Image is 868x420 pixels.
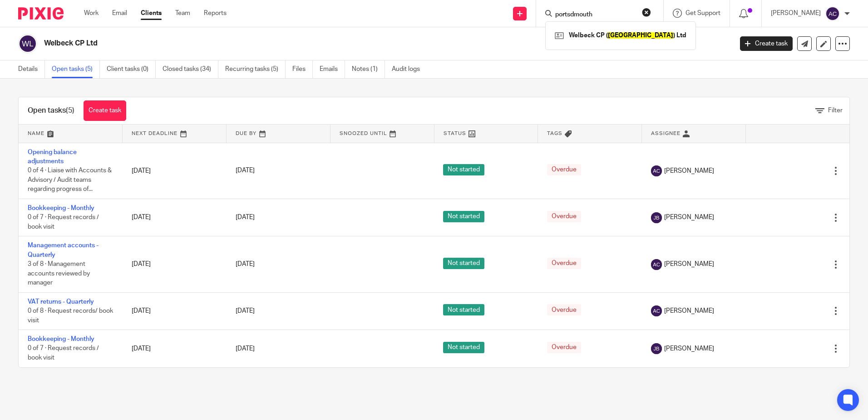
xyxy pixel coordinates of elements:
span: Filter [828,107,843,114]
span: Not started [443,164,484,175]
span: [PERSON_NAME] [664,260,714,269]
a: Create task [84,100,126,121]
a: Clients [141,9,162,18]
a: Bookkeeping - Monthly [28,205,94,211]
td: [DATE] [123,236,227,292]
p: [PERSON_NAME] [771,9,821,18]
span: 0 of 7 · Request records / book visit [28,345,99,361]
span: 0 of 8 · Request records/ book visit [28,308,113,324]
input: Search [554,11,636,19]
a: Audit logs [392,60,427,78]
span: Overdue [547,164,581,175]
img: svg%3E [651,343,662,354]
span: (5) [66,107,74,114]
img: svg%3E [651,165,662,176]
span: 0 of 4 · Liaise with Accounts & Advisory / Audit teams regarding progress of... [28,167,112,192]
span: [DATE] [236,308,255,314]
td: [DATE] [123,143,227,199]
span: Status [444,131,466,136]
span: Tags [547,131,562,136]
a: Closed tasks (34) [163,60,218,78]
a: Details [18,60,45,78]
span: [PERSON_NAME] [664,166,714,175]
button: Clear [642,8,651,17]
img: svg%3E [651,212,662,223]
h2: Welbeck CP Ltd [44,39,590,48]
span: [DATE] [236,261,255,267]
h1: Open tasks [28,106,74,115]
td: [DATE] [123,330,227,367]
a: Recurring tasks (5) [225,60,286,78]
a: Files [292,60,313,78]
span: [PERSON_NAME] [664,344,714,353]
span: [DATE] [236,168,255,174]
span: [PERSON_NAME] [664,306,714,315]
a: Open tasks (5) [52,60,100,78]
span: Get Support [686,10,720,16]
span: Not started [443,304,484,315]
a: Opening balance adjustments [28,149,77,165]
span: Not started [443,342,484,353]
span: [DATE] [236,215,255,221]
a: VAT returns - Quarterly [28,299,94,305]
img: svg%3E [825,6,840,21]
span: Overdue [547,211,581,222]
td: [DATE] [123,199,227,236]
span: 0 of 7 · Request records / book visit [28,214,99,230]
img: svg%3E [18,34,37,53]
span: Overdue [547,258,581,269]
a: Management accounts - Quarterly [28,242,99,258]
a: Client tasks (0) [107,60,156,78]
a: Email [112,9,127,18]
a: Bookkeeping - Monthly [28,336,94,342]
td: [DATE] [123,292,227,330]
img: Pixie [18,7,64,20]
span: Overdue [547,304,581,315]
span: Snoozed Until [340,131,387,136]
span: [PERSON_NAME] [664,213,714,222]
span: Not started [443,258,484,269]
a: Work [84,9,99,18]
a: Emails [320,60,345,78]
a: Notes (1) [352,60,385,78]
span: Not started [443,211,484,222]
img: svg%3E [651,259,662,270]
span: [DATE] [236,345,255,352]
img: svg%3E [651,305,662,316]
span: 3 of 8 · Management accounts reviewed by manager [28,261,90,286]
span: Overdue [547,342,581,353]
a: Team [175,9,190,18]
a: Reports [204,9,227,18]
a: Create task [740,36,793,51]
